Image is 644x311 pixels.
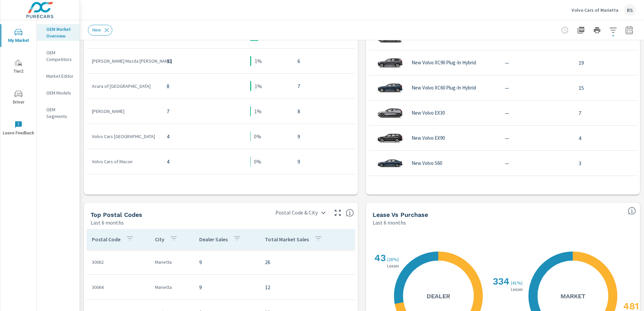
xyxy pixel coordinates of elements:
h5: Top Postal Codes [91,211,142,218]
div: OEM Competitors [37,48,79,64]
span: Tier2 [2,59,35,75]
div: Postal Code & City [271,207,330,219]
img: glamour [377,78,404,98]
p: ( 41% ) [511,280,524,286]
p: Acura of [GEOGRAPHIC_DATA] [92,83,156,89]
p: Leases [386,264,400,268]
p: Total Market Sales [265,236,309,243]
p: OEM Segments [46,106,74,120]
img: glamour [377,128,404,148]
h2: 43 [373,252,386,263]
p: 6 [298,57,353,65]
p: 26 [265,258,336,266]
p: 9 [199,258,254,266]
p: New Volvo S60 [412,160,442,166]
p: OEM Market Overview [46,26,74,39]
div: New [88,25,112,36]
p: 12 [265,283,336,291]
span: Top Postal Codes shows you how you rank, in terms of sales, to other dealerships in your market. ... [346,209,354,217]
p: 30062 [92,259,144,265]
p: [PERSON_NAME] [92,108,156,115]
div: Market Editor [37,71,79,81]
p: Volvo Cars of Marietta [572,7,619,13]
span: Understand how shoppers are deciding to purchase vehicles. Sales data is based off market registr... [628,207,636,215]
img: glamour [377,153,404,173]
p: 1% [254,107,262,115]
p: Volvo Cars of Macon [92,158,156,165]
p: 4 [579,134,634,142]
h5: Market [560,292,585,300]
p: New Volvo XC60 Plug-In Hybrid [412,85,476,91]
div: OEM Market Overview [37,24,79,41]
span: My Market [2,28,35,45]
h5: Lease vs Purchase [373,211,428,218]
img: glamour [377,178,404,198]
p: 8 [167,82,203,90]
h5: Dealer [427,292,450,300]
img: glamour [377,103,404,123]
button: "Export Report to PDF" [574,23,588,37]
p: 3 [579,159,634,167]
p: — [505,59,568,67]
button: Select Date Range [623,23,636,37]
p: New Volvo EX90 [412,135,445,141]
p: New Volvo EX30 [412,110,445,116]
p: 0% [254,132,261,140]
p: Leases [509,287,524,292]
p: 9 [199,283,254,291]
p: 9 [298,158,353,166]
p: Dealer Sales [199,236,228,243]
p: — [505,84,568,92]
p: 7 [579,109,634,117]
p: 4 [167,158,203,166]
p: Last 6 months [91,219,124,227]
p: New Volvo XC90 Plug-In Hybrid [412,60,476,66]
button: Print Report [590,23,604,37]
p: 9 [298,132,353,140]
p: 7 [167,107,203,115]
button: Make Fullscreen [332,207,343,218]
span: New [88,27,105,33]
p: — [505,134,568,142]
p: Last 6 months [373,219,406,227]
p: OEM Competitors [46,49,74,63]
p: Postal Code [92,236,120,243]
p: OEM Models [46,89,74,96]
p: Volvo Cars [GEOGRAPHIC_DATA] [92,133,156,140]
p: — [505,159,568,167]
p: 19 [579,59,634,67]
div: OEM Models [37,88,79,98]
p: — [505,109,568,117]
span: Driver [2,90,35,106]
p: ( 28% ) [387,256,400,262]
h2: 334 [491,276,509,287]
div: OEM Segments [37,105,79,121]
p: City [155,236,164,243]
p: 30064 [92,284,144,291]
p: Market Editor [46,73,74,79]
p: 1% [255,57,262,65]
p: 8 [298,107,353,115]
p: 1% [255,82,262,90]
p: [PERSON_NAME] Mazda [PERSON_NAME] [92,58,156,64]
p: 11 [167,57,203,65]
p: 15 [579,84,634,92]
p: 7 [298,82,353,90]
p: 4 [167,132,203,140]
div: RS [624,4,636,16]
p: Marietta [155,259,189,265]
span: Leave Feedback [2,121,35,137]
div: nav menu [0,20,37,143]
img: glamour [377,53,404,73]
p: 0% [254,158,261,166]
button: Apply Filters [606,23,620,37]
p: Marietta [155,284,189,291]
